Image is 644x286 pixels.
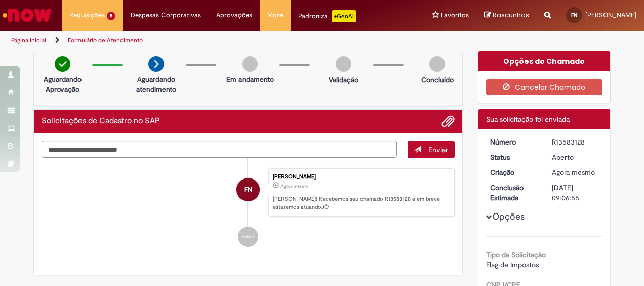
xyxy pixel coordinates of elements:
span: Flag de Impostos [486,260,539,269]
a: Página inicial [11,36,46,44]
span: Agora mesmo [280,183,308,189]
ul: Trilhas de página [8,31,422,50]
img: arrow-next.png [148,56,164,72]
ul: Histórico de tíquete [42,158,455,258]
p: +GenAi [332,10,356,22]
div: [DATE] 09:06:55 [552,183,599,203]
dt: Status [482,152,545,162]
textarea: Digite sua mensagem aqui... [42,141,397,158]
h2: Solicitações de Cadastro no SAP Histórico de tíquete [42,117,160,126]
dt: Conclusão Estimada [482,183,545,203]
span: FN [244,177,252,202]
span: [PERSON_NAME] [585,11,636,19]
button: Enviar [408,141,455,158]
a: Formulário de Atendimento [68,36,143,44]
img: img-circle-grey.png [242,56,258,72]
p: Em andamento [226,74,274,84]
span: FN [571,12,577,18]
a: Rascunhos [484,11,529,20]
div: R13583128 [552,137,599,147]
span: More [267,10,283,20]
p: Concluído [421,75,454,85]
span: Aprovações [216,10,252,20]
p: [PERSON_NAME]! Recebemos seu chamado R13583128 e em breve estaremos atuando. [273,195,449,211]
span: 5 [107,12,115,20]
dt: Criação [482,167,545,177]
div: [PERSON_NAME] [273,174,449,180]
span: Enviar [428,145,448,154]
span: Requisições [69,10,105,20]
img: check-circle-green.png [55,56,70,72]
div: Fabiola Nogueira [236,178,260,201]
span: Favoritos [441,10,469,20]
span: Rascunhos [493,10,529,20]
p: Aguardando atendimento [132,74,181,94]
img: img-circle-grey.png [336,56,351,72]
b: Tipo da Solicitação [486,250,546,259]
span: Sua solicitação foi enviada [486,115,570,124]
div: Opções do Chamado [478,51,611,71]
dt: Número [482,137,545,147]
p: Validação [329,75,358,85]
button: Cancelar Chamado [486,79,603,95]
div: 30/09/2025 17:06:52 [552,167,599,177]
p: Aguardando Aprovação [38,74,87,94]
time: 30/09/2025 17:06:52 [280,183,308,189]
time: 30/09/2025 17:06:52 [552,168,595,177]
div: Aberto [552,152,599,162]
span: Agora mesmo [552,168,595,177]
li: Fabiola Nogueira [42,168,455,217]
img: ServiceNow [1,5,53,25]
div: Padroniza [298,10,356,22]
img: img-circle-grey.png [429,56,445,72]
span: Despesas Corporativas [131,10,201,20]
button: Adicionar anexos [441,115,455,128]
